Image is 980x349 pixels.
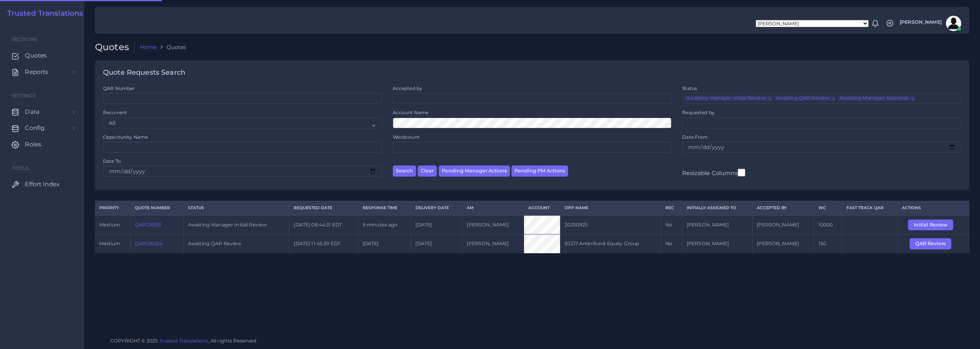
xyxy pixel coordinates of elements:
label: Status [682,85,697,92]
span: Config [25,124,45,132]
td: [DATE] 11:45:29 EDT [289,234,358,253]
span: Data [25,108,39,116]
button: Initial Review [908,220,953,230]
th: REC [661,201,682,215]
span: Roles [25,140,41,149]
li: Quotes [157,43,186,51]
th: Delivery Date [411,201,462,215]
th: Account [524,201,560,215]
li: Awaiting Manager Approval [838,96,915,101]
a: Reports [6,64,78,80]
label: Account Name [393,109,429,116]
td: 150 [814,234,842,253]
img: avatar [946,16,961,31]
td: [PERSON_NAME] [462,234,524,253]
li: Awaiting QAR Review [774,96,836,101]
button: Search [393,165,416,177]
th: Initially Assigned to [682,201,752,215]
button: QAR Review [910,238,951,249]
a: Trusted Translations [2,9,83,18]
label: Date From [682,134,708,140]
td: [DATE] [358,234,411,253]
label: Opportunity Name [103,134,148,140]
th: Actions [897,201,969,215]
h4: Quote Requests Search [103,69,185,77]
td: [PERSON_NAME] [462,215,524,234]
td: [PERSON_NAME] [682,215,752,234]
label: Date To [103,158,121,164]
label: Accepted by [393,85,423,92]
button: Pending PM Actions [511,165,568,177]
th: Priority [95,201,130,215]
th: Response Time [358,201,411,215]
a: [PERSON_NAME]avatar [896,16,964,31]
th: Accepted by [753,201,814,215]
td: Awaiting Manager Initial Review [183,215,289,234]
td: 10000 [814,215,842,234]
span: COPYRIGHT © 2025 [110,337,257,345]
td: [PERSON_NAME] [682,234,752,253]
span: , All rights Reserved [208,337,257,345]
td: [DATE] [411,234,462,253]
span: Settings [12,93,36,98]
td: 9 minutes ago [358,215,411,234]
label: QAR Number [103,85,135,92]
th: Quote Number [130,201,183,215]
h2: Quotes [95,42,135,53]
span: medium [99,241,120,246]
td: No [661,215,682,234]
span: Reports [25,68,48,76]
th: Status [183,201,289,215]
input: Resizable Columns [738,168,745,177]
td: 20250925 [560,215,661,234]
a: QAR126324 [135,241,162,246]
span: Quotes [25,51,47,60]
button: Clear [418,165,437,177]
a: QAR126591 [135,222,162,228]
a: QAR Review [910,241,957,246]
label: Wordcount [393,134,420,140]
label: Requested by [682,109,715,116]
a: Config [6,120,78,136]
a: Initial Review [908,221,959,227]
span: Sections [12,36,37,42]
label: Recurrent [103,109,127,116]
td: [DATE] 08:44:31 EDT [289,215,358,234]
td: Awaiting QAR Review [183,234,289,253]
a: Effort Index [6,176,78,192]
a: Roles [6,136,78,152]
th: Fast Track QAR [842,201,897,215]
span: [PERSON_NAME] [900,20,942,25]
td: 93217 Amerifund Equity Group [560,234,661,253]
a: Home [140,43,157,51]
th: Requested Date [289,201,358,215]
a: Trusted Translations [159,338,208,344]
td: [PERSON_NAME] [753,234,814,253]
a: Data [6,104,78,120]
li: Awaiting Manager Initial Review [684,96,772,101]
span: Tools [12,165,29,171]
th: AM [462,201,524,215]
a: Quotes [6,48,78,64]
td: [DATE] [411,215,462,234]
td: No [661,234,682,253]
span: Effort Index [25,180,59,188]
th: WC [814,201,842,215]
button: Pending Manager Actions [439,165,510,177]
span: medium [99,222,120,228]
td: [PERSON_NAME] [753,215,814,234]
label: Resizable Columns [682,168,745,177]
th: Opp Name [560,201,661,215]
